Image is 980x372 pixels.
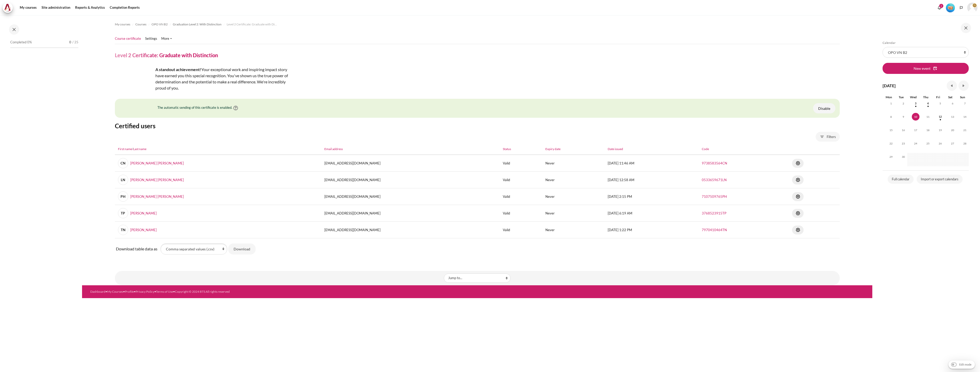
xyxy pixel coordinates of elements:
td: [DATE] 11:46 AM [605,155,699,172]
span: New event [914,66,931,71]
a: Expiry date [545,147,561,151]
span: 16 [899,126,907,134]
span: Wed [910,95,917,99]
td: Valid [500,188,542,205]
h3: Certified users [115,122,840,130]
span: 12 [936,113,944,121]
img: Help with automatic sending [233,106,238,110]
button: Languages [957,4,965,12]
a: Reports & Analytics [73,3,107,13]
td: [EMAIL_ADDRESS][DOMAIN_NAME] [321,205,500,222]
div: Your exceptional work and inspiring impact story have earned you this special recognition. You've... [115,66,294,91]
a: Copyright © 2024 BTS All rights reserved [175,290,230,293]
span: 29 [887,153,895,161]
span: TP [118,208,128,218]
td: Valid [500,172,542,188]
span: My courses [115,22,130,27]
span: 27 [949,140,956,147]
td: [DATE] 6:19 AM [605,205,699,222]
span: OPO VN B2 [152,22,168,27]
span: 6 [949,100,956,107]
td: [DATE] 2:15 PM [605,188,699,205]
a: Profile [125,290,134,293]
a: Courses [135,21,146,27]
td: [DATE] 12:58 AM [605,172,699,188]
span: 0 [69,40,71,45]
div: The automatic sending of this certificate is enabled. [155,103,241,112]
span: 22 [887,140,895,147]
span: Filters [827,134,836,140]
a: Code [702,147,709,151]
img: Level #1 [946,3,955,12]
a: First name [118,147,132,151]
a: Date issued [608,147,623,151]
a: Settings [145,36,157,41]
a: Course certificate [115,36,141,41]
section: Blocks [883,41,969,185]
span: 15 [887,126,895,134]
span: 9 [899,113,907,121]
span: Mon [886,95,892,99]
span: 23 [899,140,907,147]
button: Download [228,243,256,254]
div: 2 [939,4,943,8]
span: 2 [899,100,907,107]
a: Architeck Architeck [3,3,15,13]
a: More [161,36,172,41]
a: Import or export calendars [917,175,963,184]
span: 17 [912,126,919,134]
span: 28 [961,140,969,147]
a: Status [503,147,511,151]
a: My courses [115,21,130,27]
td: Never [542,205,605,222]
h5: Calendar [883,41,969,45]
span: 14 [961,113,969,121]
strong: A standout achievement! [155,67,201,72]
span: 8 [887,113,895,121]
a: CN[PERSON_NAME] [PERSON_NAME] [118,161,184,165]
nav: Navigation bar [115,20,840,28]
td: [EMAIL_ADDRESS][DOMAIN_NAME] [321,155,500,172]
td: Today [907,113,919,126]
a: Friday, 12 September events [936,115,944,118]
td: [EMAIL_ADDRESS][DOMAIN_NAME] [321,222,500,238]
button: New event [883,63,969,74]
label: Download table data as [116,246,157,252]
a: My Courses [107,290,123,293]
img: Actions [795,210,801,216]
td: Valid [500,155,542,172]
a: 3768523915TP [702,211,726,215]
td: [EMAIL_ADDRESS][DOMAIN_NAME] [321,172,500,188]
span: 5 [936,100,944,107]
a: PH[PERSON_NAME] [PERSON_NAME] [118,194,184,199]
img: Actions [795,177,801,183]
span: Completed 0% [10,40,32,45]
a: Wednesday, 3 September events [912,102,919,105]
span: 10 [912,113,919,121]
span: Tue [899,95,904,99]
a: 7107509765PH [702,194,727,199]
td: [EMAIL_ADDRESS][DOMAIN_NAME] [321,188,500,205]
span: 7 [961,100,969,107]
a: Completion Reports [108,3,142,13]
a: Terms of Use [156,290,173,293]
a: Dashboard [90,290,105,293]
a: 0533659671LN [702,178,727,182]
span: 20 [949,126,956,134]
span: 1 [887,100,895,107]
span: 13 [949,113,956,121]
td: [DATE] 1:22 PM [605,222,699,238]
span: 19 [936,126,944,134]
span: 30 [899,153,907,161]
span: 3 [912,100,919,107]
span: Graduation Level 2: With Distinction [173,22,222,27]
span: 18 [924,126,932,134]
td: Never [542,155,605,172]
span: Sat [948,95,953,99]
span: Sun [960,95,965,99]
a: Last name [133,147,146,151]
span: LN [118,175,128,185]
th: / [115,144,321,155]
a: Completed 0% 0 / 25 [10,39,78,53]
span: 24 [912,140,919,147]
